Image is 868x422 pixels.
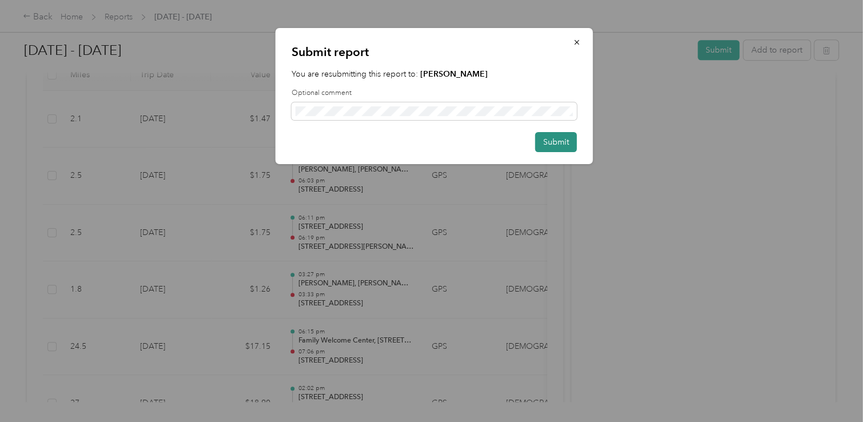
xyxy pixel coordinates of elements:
button: Submit [535,132,577,152]
label: Optional comment [292,88,577,98]
p: You are resubmitting this report to: [292,68,577,80]
strong: [PERSON_NAME] [420,69,488,79]
p: Submit report [292,44,577,60]
iframe: Everlance-gr Chat Button Frame [804,358,868,422]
